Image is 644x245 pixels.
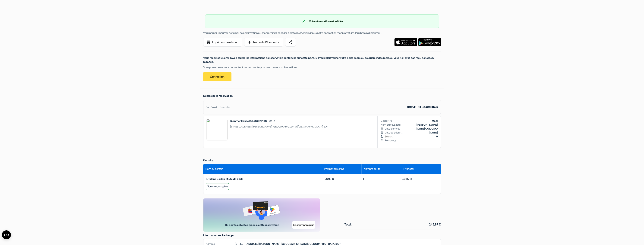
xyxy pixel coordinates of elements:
a: addNouvelle Réservation [244,38,283,47]
span: add [247,40,252,44]
span: check [301,19,306,23]
span: Date d'arrivée : [385,127,401,131]
span: share [288,40,293,44]
span: Code PIN: [381,119,392,123]
div: Votre réservation est validée [205,19,439,23]
b: 9631 [432,119,438,122]
div: Non remboursable [206,183,229,190]
b: 9 [436,135,438,138]
p: Vous recevrez un email avec toutes les informations de réservation contenues sur cette page. S'il... [203,56,441,64]
span: Séjour : [385,135,438,139]
span: print [206,40,211,44]
h2: Summer House [GEOGRAPHIC_DATA] [230,119,328,123]
strong: DORMS-BK-5340950472 [407,105,438,109]
span: Détails de la réservation [203,94,233,97]
div: Numéro de réservation [206,105,231,109]
span: Nom du dortoir [206,167,223,171]
a: printImprimer maintenant [203,38,242,47]
span: Vous pouvez imprimer cet email de confirmation ou encore mieux, accéder à cette réservation depui... [203,31,382,35]
b: [DATE] [429,131,438,134]
span: 26,99 € [325,177,334,181]
b: [DATE] 00:00:00 [416,127,438,130]
img: VDJcYlNnDzoAMwRn [206,119,228,140]
span: [GEOGRAPHIC_DATA] [298,125,323,128]
img: gift-card-banner.png [243,201,280,220]
span: Total : [344,222,352,227]
span: , [230,125,328,129]
span: Nombre de lits [364,167,380,171]
span: 242,87 € [429,222,441,227]
span: Date de départ : [385,131,403,135]
button: Ouvrir le widget CMP [2,230,11,239]
span: [STREET_ADDRESS][PERSON_NAME] [230,125,272,128]
span: Prix par personne [324,167,344,171]
span: Dortoirs [203,159,213,162]
span: [GEOGRAPHIC_DATA] [273,125,298,128]
span: 2011 [324,125,328,128]
span: 86 points collectés grâce à cette réservation ! [224,223,282,227]
b: [PERSON_NAME] [416,123,438,126]
img: Téléchargez l'application gratuite [418,38,441,46]
span: 242,87 € [400,177,412,181]
span: 1 [361,177,364,181]
a: share [285,38,296,47]
a: Connexion [203,72,231,81]
button: En apprendre plus [292,221,315,229]
img: Téléchargez l'application gratuite [394,38,417,46]
span: Nom du voyageur: [381,123,401,127]
span: Prix total [404,167,414,171]
span: Personnes [385,139,438,142]
p: Vous pouvez aussi vous connecter à votre compte pour voir toutes vos réservations : [203,65,441,69]
span: Lit dans Dortoir Mixte de 6 Lits [206,177,243,181]
span: Information sur l'auberge [203,234,234,237]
